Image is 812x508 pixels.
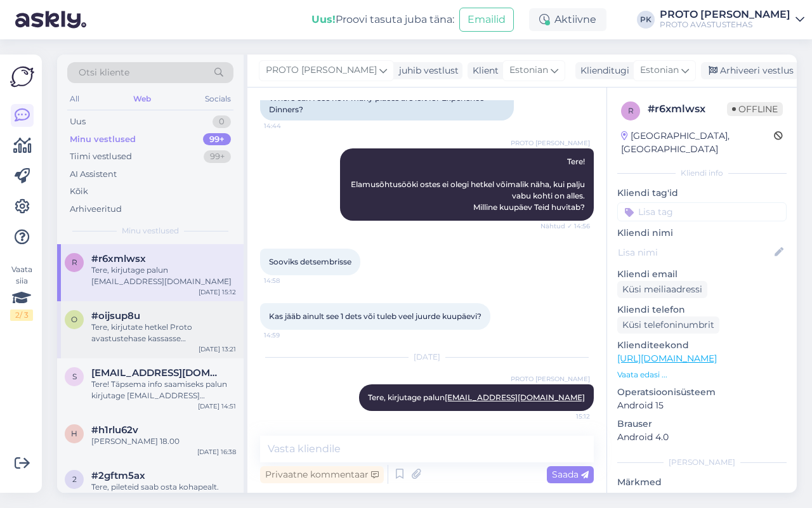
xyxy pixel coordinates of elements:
div: All [67,91,82,107]
div: Tere! Täpsema info saamiseks palun kirjutage [EMAIL_ADDRESS][DOMAIN_NAME] . [91,379,236,401]
span: PROTO [PERSON_NAME] [511,138,590,148]
div: Where can I see how many places are left for Experience Dinners? [260,88,514,120]
div: Klient [468,64,499,77]
span: s [72,372,77,381]
span: 14:58 [264,276,311,285]
span: Kas jääb ainult see 1 dets või tuleb veel juurde kuupäevi? [269,311,481,321]
p: Kliendi nimi [617,226,787,240]
p: Android 4.0 [617,431,787,444]
div: 2 / 3 [10,309,33,321]
span: PROTO [PERSON_NAME] [511,374,590,384]
div: [DATE] 15:12 [199,287,236,297]
span: Tere, kirjutage palun [368,393,585,402]
span: #oijsup8u [91,310,140,322]
p: Kliendi tag'id [617,186,787,200]
span: Sooviks detsembrisse [269,257,351,266]
div: PROTO AVASTUSTEHAS [660,20,790,30]
b: Uus! [311,13,336,25]
p: Märkmed [617,476,787,489]
div: Tere, kirjutage palun [EMAIL_ADDRESS][DOMAIN_NAME] [91,264,236,287]
div: Küsi telefoninumbrit [617,316,719,334]
div: [DATE] 14:51 [198,401,236,411]
div: PK [637,11,655,29]
span: Nähtud ✓ 14:56 [540,221,590,231]
button: Emailid [459,8,514,32]
div: [GEOGRAPHIC_DATA], [GEOGRAPHIC_DATA] [621,129,774,156]
div: Aktiivne [529,8,606,31]
div: Proovi tasuta juba täna: [311,12,454,27]
span: siiri.aiaste@mvk.ee [91,367,223,379]
input: Lisa nimi [618,245,772,259]
div: Küsi meiliaadressi [617,281,707,298]
div: Tiimi vestlused [70,150,132,163]
span: #r6xmlwsx [91,253,146,264]
div: [DATE] [260,351,594,363]
p: Operatsioonisüsteem [617,386,787,399]
span: Otsi kliente [79,66,129,79]
div: 0 [213,115,231,128]
input: Lisa tag [617,202,787,221]
span: #h1rlu62v [91,424,138,436]
div: [PERSON_NAME] 18.00 [91,436,236,447]
span: o [71,315,77,324]
p: Kliendi telefon [617,303,787,316]
div: [DATE] 16:38 [197,447,236,457]
div: [PERSON_NAME] [617,457,787,468]
div: Web [131,91,154,107]
p: Brauser [617,417,787,431]
p: Vaata edasi ... [617,369,787,381]
div: PROTO [PERSON_NAME] [660,10,790,20]
div: Kliendi info [617,167,787,179]
div: Arhiveeri vestlus [701,62,799,79]
span: 15:12 [542,412,590,421]
div: Kõik [70,185,88,198]
div: Tere, kirjutate hetkel Proto avastustehase kassasse [PERSON_NAME] kahjuks selle küsimusega aidata... [91,322,236,344]
div: Vaata siia [10,264,33,321]
span: r [72,257,77,267]
span: 14:59 [264,330,311,340]
span: Saada [552,469,589,480]
span: PROTO [PERSON_NAME] [266,63,377,77]
span: Estonian [640,63,679,77]
div: Minu vestlused [70,133,136,146]
div: Privaatne kommentaar [260,466,384,483]
div: Uus [70,115,86,128]
div: Arhiveeritud [70,203,122,216]
span: 14:44 [264,121,311,131]
span: #2gftm5ax [91,470,145,481]
span: r [628,106,634,115]
div: 99+ [203,133,231,146]
div: # r6xmlwsx [648,101,727,117]
p: Android 15 [617,399,787,412]
div: 99+ [204,150,231,163]
div: Tere, pileteid saab osta kohapealt. [91,481,236,493]
span: Minu vestlused [122,225,179,237]
span: 2 [72,474,77,484]
span: h [71,429,77,438]
img: Askly Logo [10,65,34,89]
span: Estonian [509,63,548,77]
a: [EMAIL_ADDRESS][DOMAIN_NAME] [445,393,585,402]
div: juhib vestlust [394,64,459,77]
div: Socials [202,91,233,107]
div: Klienditugi [575,64,629,77]
div: AI Assistent [70,168,117,181]
p: Klienditeekond [617,339,787,352]
p: Kliendi email [617,268,787,281]
span: Offline [727,102,783,116]
div: [DATE] 13:21 [199,344,236,354]
a: [URL][DOMAIN_NAME] [617,353,717,364]
a: PROTO [PERSON_NAME]PROTO AVASTUSTEHAS [660,10,804,30]
span: Tere! Elamusõhtusööki ostes ei olegi hetkel võimalik näha, kui palju vabu kohti on alles. Milline... [351,157,587,212]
